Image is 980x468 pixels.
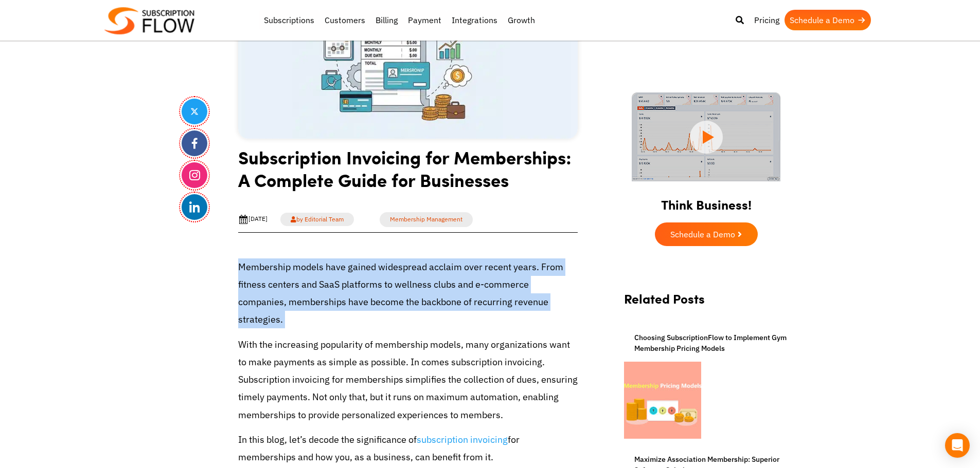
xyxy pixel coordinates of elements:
h2: Related Posts [624,291,789,316]
a: subscription invoicing [417,434,508,445]
h1: Subscription Invoicing for Memberships: A Complete Guide for Businesses [238,146,578,199]
h2: Think Business! [614,184,799,217]
div: Open Intercom Messenger [945,433,970,458]
a: Subscriptions [259,10,319,30]
a: Growth [503,10,540,30]
a: Membership Management [380,212,473,227]
a: Schedule a Demo [655,222,758,246]
a: Choosing SubscriptionFlow to Implement Gym Membership Pricing Models [624,332,789,354]
a: by Editorial Team [280,213,354,226]
a: Billing [370,10,403,30]
a: Customers [319,10,370,30]
img: intro video [632,92,780,181]
p: Membership models have gained widespread acclaim over recent years. From fitness centers and SaaS... [238,258,578,329]
a: Integrations [447,10,503,30]
div: [DATE] [238,214,268,224]
p: With the increasing popularity of membership models, many organizations want to make payments as ... [238,336,578,424]
img: Subscriptionflow [104,7,194,34]
span: Schedule a Demo [670,230,735,238]
p: In this blog, let’s decode the significance of for memberships and how you, as a business, can be... [238,431,578,466]
img: Membership pricing models [624,362,701,439]
a: Payment [403,10,447,30]
a: Pricing [749,10,785,30]
a: Schedule a Demo [785,10,871,30]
